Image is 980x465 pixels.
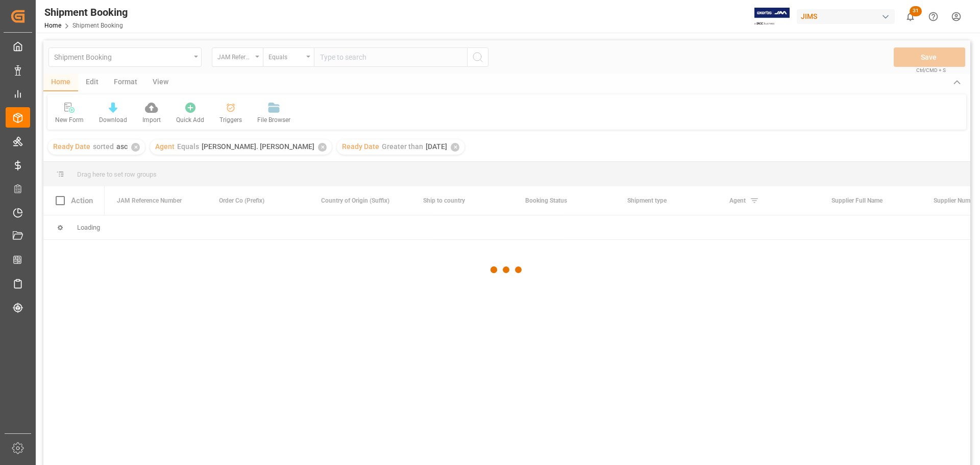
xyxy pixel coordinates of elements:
[797,9,895,24] div: JIMS
[44,5,128,20] div: Shipment Booking
[44,22,61,29] a: Home
[797,7,899,26] button: JIMS
[922,5,945,28] button: Help Center
[899,5,922,28] button: show 31 new notifications
[754,8,790,26] img: Exertis%20JAM%20-%20Email%20Logo.jpg_1722504956.jpg
[910,6,922,16] span: 31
